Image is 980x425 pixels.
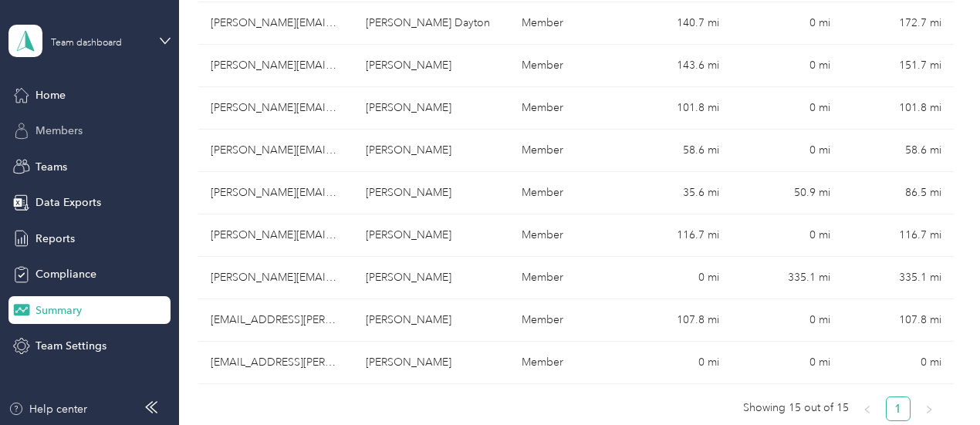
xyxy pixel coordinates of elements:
td: Member [509,45,620,87]
td: 143.6 mi [620,45,732,87]
td: shannon.russell@crossmark.com [198,45,354,87]
td: Bradford S. Jr Dayton [353,2,509,45]
td: 0 mi [732,130,843,172]
td: Member [509,130,620,172]
td: rhea.stewart@crossmark.com [198,172,354,214]
button: Help center [8,401,87,417]
td: tawron.rouse@crossmark.com [198,299,354,342]
span: Summary [35,302,82,319]
td: Tawron T. Rouse [353,299,509,342]
td: Member [509,214,620,257]
td: 335.1 mi [843,257,954,299]
td: Member [509,342,620,384]
td: Member [509,87,620,130]
iframe: Everlance-gr Chat Button Frame [894,339,980,425]
td: 101.8 mi [843,87,954,130]
span: Showing 15 out of 15 [743,396,849,420]
td: 116.7 mi [620,214,732,257]
td: 58.6 mi [620,130,732,172]
span: Data Exports [35,194,101,211]
td: Erica G. Stein [353,257,509,299]
td: 140.7 mi [620,2,732,45]
td: christi.fitzwater@crossmark.com [198,342,354,384]
span: left [863,405,872,414]
td: 107.8 mi [843,299,954,342]
td: 0 mi [620,257,732,299]
button: left [855,396,880,421]
td: 0 mi [620,342,732,384]
td: 116.7 mi [843,214,954,257]
td: reba.dixon@crossmark.com [198,87,354,130]
td: Member [509,257,620,299]
td: 101.8 mi [620,87,732,130]
span: Home [35,87,66,103]
a: 1 [887,397,910,420]
span: Compliance [35,266,96,282]
td: Reba W. Dixon [353,87,509,130]
td: Shawnna C. Fitzwater [353,342,509,384]
li: Previous Page [855,396,880,421]
span: Reports [35,231,75,247]
td: 58.6 mi [843,130,954,172]
td: 50.9 mi [732,172,843,214]
td: Shannon L. Russell [353,45,509,87]
span: Members [35,123,83,139]
td: 86.5 mi [843,172,954,214]
td: 172.7 mi [843,2,954,45]
td: sherman.jacobs@crossmark.com [198,130,354,172]
td: 35.6 mi [620,172,732,214]
td: 107.8 mi [620,299,732,342]
span: Teams [35,159,67,175]
td: Rhea S. Stewart [353,172,509,214]
td: 0 mi [732,2,843,45]
td: 0 mi [732,342,843,384]
span: Team Settings [35,338,106,354]
td: 0 mi [732,299,843,342]
td: erica.stein@crossmark.com [198,257,354,299]
td: 0 mi [843,342,954,384]
td: Brandon B. Bias [353,214,509,257]
td: 0 mi [732,214,843,257]
td: 151.7 mi [843,45,954,87]
td: brad.dayton@crossmark.com [198,2,354,45]
td: 0 mi [732,87,843,130]
td: Sherman T. Jacobs [353,130,509,172]
li: 1 [886,396,911,421]
td: Member [509,299,620,342]
td: Member [509,172,620,214]
td: 335.1 mi [732,257,843,299]
td: brandon.bias@crossmark.com [198,214,354,257]
td: Member [509,2,620,45]
td: 0 mi [732,45,843,87]
div: Team dashboard [51,39,122,48]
